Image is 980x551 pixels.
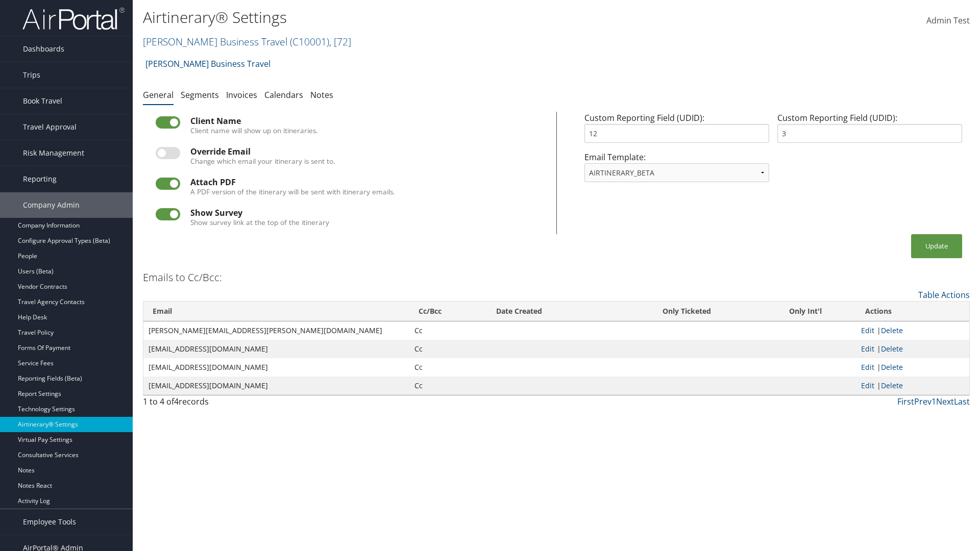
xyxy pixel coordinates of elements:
th: Only Ticketed: activate to sort column ascending [618,302,755,321]
a: First [897,396,914,407]
span: , [ 72 ] [329,35,351,48]
span: Employee Tools [23,509,76,535]
th: Cc/Bcc: activate to sort column ascending [409,302,487,321]
td: [EMAIL_ADDRESS][DOMAIN_NAME] [143,340,409,358]
a: Delete [881,381,903,390]
th: Actions [856,302,969,321]
a: Edit [861,362,874,372]
a: Edit [861,344,874,354]
label: Show survey link at the top of the itinerary [190,217,329,228]
th: Date Created: activate to sort column ascending [487,302,618,321]
td: [EMAIL_ADDRESS][DOMAIN_NAME] [143,377,409,395]
td: [PERSON_NAME][EMAIL_ADDRESS][PERSON_NAME][DOMAIN_NAME] [143,321,409,340]
a: Invoices [226,89,257,101]
h1: Airtinerary® Settings [143,7,694,28]
a: Last [954,396,970,407]
a: Edit [861,325,874,335]
a: Calendars [264,89,303,101]
h3: Emails to Cc/Bcc: [143,270,222,285]
td: Cc [409,340,487,358]
a: Delete [881,325,903,335]
td: [EMAIL_ADDRESS][DOMAIN_NAME] [143,358,409,377]
div: Custom Reporting Field (UDID): [773,112,966,151]
span: Travel Approval [23,114,77,140]
div: Show Survey [190,208,544,217]
a: Prev [914,396,932,407]
a: Segments [181,89,219,101]
div: Client Name [190,116,544,126]
span: Company Admin [23,192,80,218]
label: Change which email your itinerary is sent to. [190,156,335,166]
td: | [856,321,969,340]
span: Dashboards [23,36,64,62]
span: Admin Test [926,15,970,26]
a: [PERSON_NAME] Business Travel [145,54,271,74]
div: Custom Reporting Field (UDID): [580,112,773,151]
td: Cc [409,377,487,395]
label: A PDF version of the itinerary will be sent with itinerary emails. [190,187,395,197]
a: [PERSON_NAME] Business Travel [143,35,351,48]
a: Delete [881,344,903,354]
td: Cc [409,321,487,340]
a: Delete [881,362,903,372]
span: ( C10001 ) [290,35,329,48]
th: Only Int'l: activate to sort column ascending [755,302,855,321]
th: Email: activate to sort column ascending [143,302,409,321]
a: Table Actions [918,289,970,300]
a: Next [936,396,954,407]
label: Client name will show up on itineraries. [190,126,318,136]
a: Notes [310,89,333,101]
span: 4 [174,396,179,407]
span: Risk Management [23,140,84,166]
div: 1 to 4 of records [143,395,344,413]
div: Override Email [190,147,544,156]
span: Reporting [23,166,57,192]
td: Cc [409,358,487,377]
td: | [856,377,969,395]
td: | [856,340,969,358]
a: General [143,89,174,101]
button: Update [911,234,962,258]
td: | [856,358,969,377]
div: Email Template: [580,151,773,190]
a: 1 [932,396,936,407]
div: Attach PDF [190,178,544,187]
a: Edit [861,381,874,390]
span: Book Travel [23,88,62,114]
img: airportal-logo.png [22,7,125,31]
a: Admin Test [926,5,970,37]
span: Trips [23,62,40,88]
